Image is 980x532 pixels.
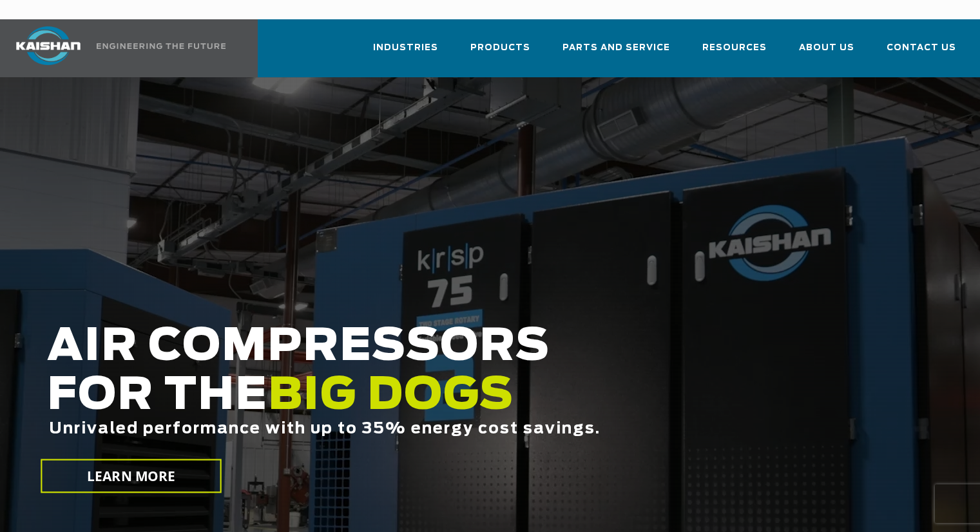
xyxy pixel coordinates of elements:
[41,459,222,493] a: LEARN MORE
[373,41,438,55] span: Industries
[47,323,783,478] h2: AIR COMPRESSORS FOR THE
[702,41,767,55] span: Resources
[49,421,600,437] span: Unrivaled performance with up to 35% energy cost savings.
[470,41,530,55] span: Products
[470,31,530,75] a: Products
[87,467,176,486] span: LEARN MORE
[799,41,854,55] span: About Us
[799,31,854,75] a: About Us
[702,31,767,75] a: Resources
[97,43,226,49] img: Engineering the future
[887,41,956,55] span: Contact Us
[562,31,670,75] a: Parts and Service
[268,374,514,418] span: BIG DOGS
[562,41,670,55] span: Parts and Service
[373,31,438,75] a: Industries
[887,31,956,75] a: Contact Us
